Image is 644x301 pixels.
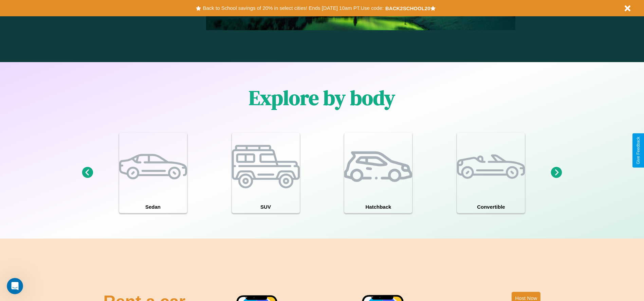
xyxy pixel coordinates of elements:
[249,84,395,112] h1: Explore by body
[119,201,187,213] h4: Sedan
[636,137,641,164] div: Give Feedback
[385,5,430,11] b: BACK2SCHOOL20
[232,201,300,213] h4: SUV
[7,278,23,294] iframe: Intercom live chat
[457,201,525,213] h4: Convertible
[344,201,412,213] h4: Hatchback
[201,3,385,13] button: Back to School savings of 20% in select cities! Ends [DATE] 10am PT.Use code:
